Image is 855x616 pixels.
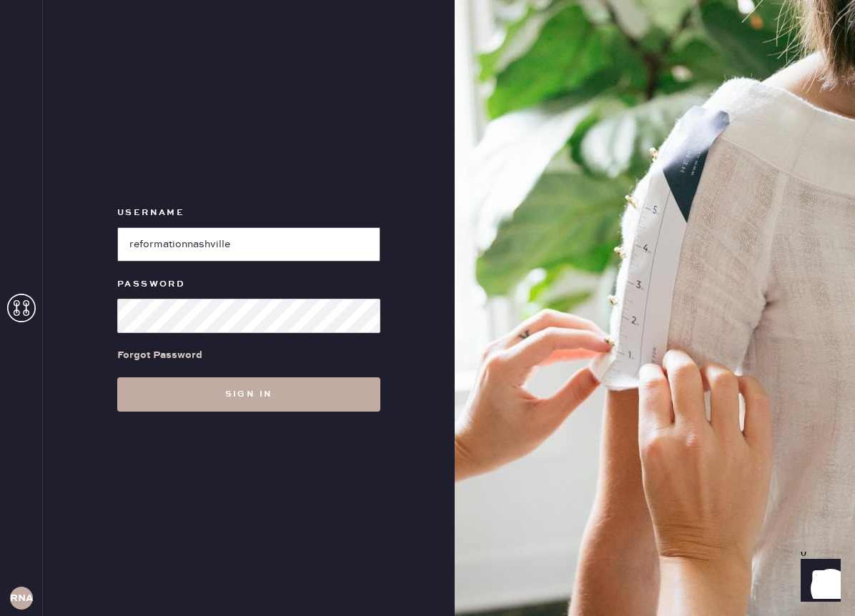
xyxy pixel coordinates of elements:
iframe: Front Chat [787,552,849,613]
label: Username [117,204,380,222]
a: Forgot Password [117,333,202,377]
button: Sign in [117,377,380,412]
h3: RNA [10,593,33,603]
div: Forgot Password [117,347,202,363]
label: Password [117,276,380,293]
input: e.g. john@doe.com [117,227,380,262]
